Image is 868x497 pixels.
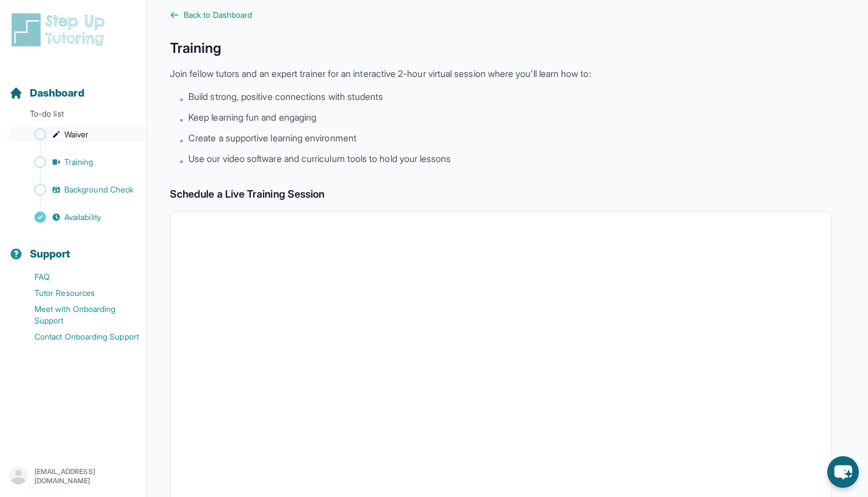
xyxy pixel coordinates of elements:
[34,467,137,486] p: [EMAIL_ADDRESS][DOMAIN_NAME]
[179,92,184,106] span: •
[9,154,146,170] a: Training
[184,9,252,21] span: Back to Dashboard
[170,9,831,21] a: Back to Dashboard
[64,211,101,223] span: Availability
[64,156,94,168] span: Training
[9,85,84,101] a: Dashboard
[179,154,184,168] span: •
[170,39,831,57] h1: Training
[170,67,831,80] p: Join fellow tutors and an expert trainer for an interactive 2-hour virtual session where you'll l...
[9,126,146,142] a: Waiver
[9,285,146,301] a: Tutor Resources
[30,85,84,101] span: Dashboard
[9,329,146,345] a: Contact Onboarding Support
[30,246,71,262] span: Support
[9,11,111,48] img: logo
[9,269,146,285] a: FAQ
[188,90,383,103] span: Build strong, positive connections with students
[9,209,146,225] a: Availability
[188,110,316,124] span: Keep learning fun and engaging
[64,184,133,195] span: Background Check
[179,133,184,147] span: •
[179,113,184,126] span: •
[170,186,831,202] h2: Schedule a Live Training Session
[9,466,137,487] button: [EMAIL_ADDRESS][DOMAIN_NAME]
[9,182,146,198] a: Background Check
[64,129,88,140] span: Waiver
[188,152,451,165] span: Use our video software and curriculum tools to hold your lessons
[188,131,356,145] span: Create a supportive learning environment
[5,228,142,267] button: Support
[5,108,142,124] p: To-do list
[9,301,146,329] a: Meet with Onboarding Support
[827,456,859,488] button: chat-button
[5,67,142,106] button: Dashboard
